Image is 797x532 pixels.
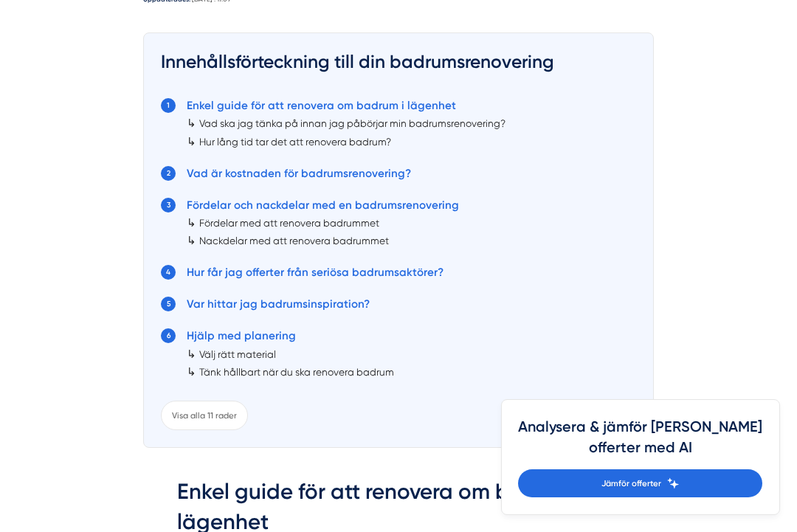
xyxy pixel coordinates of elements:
[187,365,196,379] span: ↳
[161,401,248,430] div: Visa alla 11 rader
[199,136,391,148] a: Hur lång tid tar det att renovera badrum?
[518,469,762,497] a: Jämför offerter
[518,417,762,469] h4: Analysera & jämför [PERSON_NAME] offerter med AI
[161,49,636,82] h3: Innehållsförteckning till din badrumsrenovering
[187,216,196,229] span: ↳
[187,329,296,342] a: Hjälp med planering
[187,135,196,148] span: ↳
[187,348,196,361] span: ↳
[187,117,196,130] span: ↳
[187,99,456,112] a: Enkel guide för att renovera om badrum i lägenhet
[187,234,196,247] span: ↳
[187,266,444,279] a: Hur får jag offerter från seriösa badrumsaktörer?
[199,366,394,378] a: Tänk hållbart när du ska renovera badrum
[187,297,370,311] a: Var hittar jag badrumsinspiration?
[187,198,459,212] a: Fördelar och nackdelar med en badrumsrenovering
[199,117,506,129] a: Vad ska jag tänka på innan jag påbörjar min badrumsrenovering?
[199,217,379,229] a: Fördelar med att renovera badrummet
[199,235,389,246] a: Nackdelar med att renovera badrummet
[601,477,661,490] span: Jämför offerter
[199,348,276,360] a: Välj rätt material
[187,167,411,180] a: Vad är kostnaden för badrumsrenovering?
